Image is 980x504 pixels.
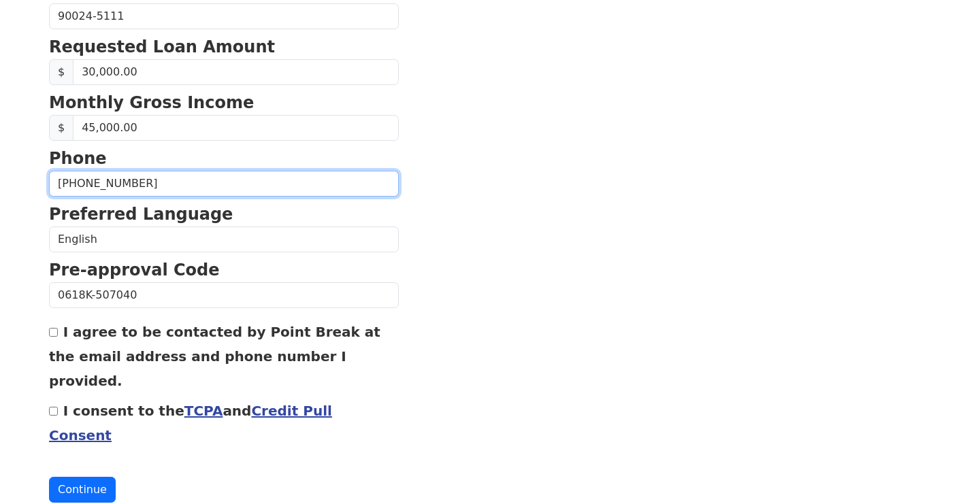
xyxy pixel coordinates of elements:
[49,3,399,29] input: Zip Code
[49,171,399,197] input: (___) ___-____
[184,403,223,419] a: TCPA
[49,324,380,389] label: I agree to be contacted by Point Break at the email address and phone number I provided.
[49,90,399,115] p: Monthly Gross Income
[49,477,116,503] button: Continue
[49,403,332,443] label: I consent to the and
[49,205,233,224] strong: Preferred Language
[73,59,399,85] input: Requested Loan Amount
[49,261,220,280] strong: Pre-approval Code
[73,115,399,141] input: Monthly Gross Income
[49,282,399,308] input: Pre-approval Code
[49,59,73,85] span: $
[49,115,73,141] span: $
[49,149,107,168] strong: Phone
[49,37,275,56] strong: Requested Loan Amount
